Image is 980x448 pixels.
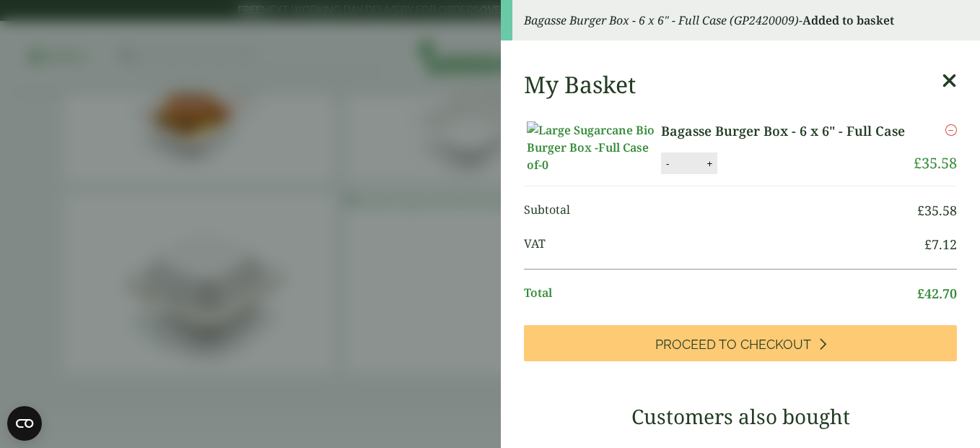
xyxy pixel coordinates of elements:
[524,12,799,28] em: Bagasse Burger Box - 6 x 6" - Full Case (GP2420009)
[662,158,673,170] button: -
[524,325,957,361] a: Proceed to Checkout
[914,153,922,173] span: £
[917,285,924,302] span: £
[524,405,957,429] h3: Customers also bought
[802,12,894,28] strong: Added to basket
[917,202,924,219] span: £
[917,202,957,219] bdi: 35.58
[524,284,917,303] span: Total
[924,236,932,253] span: £
[655,337,811,353] span: Proceed to Checkout
[661,121,909,141] a: Bagasse Burger Box - 6 x 6" - Full Case
[7,406,42,441] button: Open CMP widget
[702,158,717,170] button: +
[924,236,957,253] bdi: 7.12
[524,201,917,220] span: Subtotal
[527,121,657,173] img: Large Sugarcane Bio Burger Box -Full Case of-0
[524,71,636,98] h2: My Basket
[524,235,924,254] span: VAT
[914,153,957,173] bdi: 35.58
[945,121,957,139] a: Remove this item
[917,285,957,302] bdi: 42.70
